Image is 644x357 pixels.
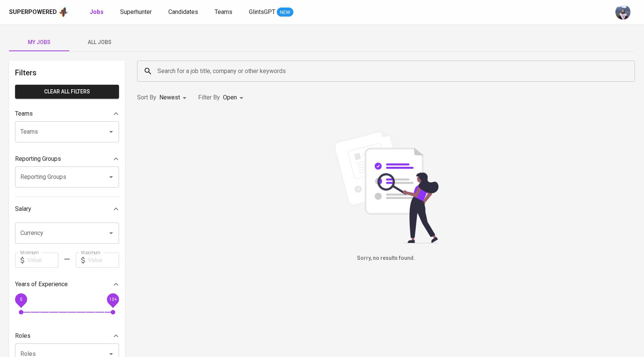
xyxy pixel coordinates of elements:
[120,8,153,17] a: Superhunter
[88,253,119,268] input: Value
[137,93,156,102] p: Sort By
[14,38,65,47] span: My Jobs
[106,172,116,182] button: Open
[9,6,69,18] a: Superpoweredapp logo
[249,8,275,15] span: GlintsGPT
[90,8,104,15] b: Jobs
[215,8,232,15] span: Teams
[137,254,635,262] h6: Sorry, no results found.
[109,296,117,302] span: 10+
[15,151,119,166] div: Reporting Groups
[15,109,33,118] p: Teams
[159,91,189,105] div: Newest
[277,9,293,16] span: NEW
[15,280,68,289] p: Years of Experience
[223,94,237,101] span: Open
[58,6,69,18] img: app logo
[15,204,31,214] p: Salary
[9,8,57,17] div: Superpowered
[15,85,119,99] button: Clear All filters
[15,201,119,217] div: Salary
[15,67,119,79] h6: Filters
[106,127,116,137] button: Open
[615,5,630,20] img: christine.raharja@glints.com
[15,331,31,340] p: Roles
[15,277,119,292] div: Years of Experience
[249,8,293,17] a: GlintsGPT NEW
[74,38,125,47] span: All Jobs
[168,8,200,17] a: Candidates
[223,91,246,105] div: Open
[168,8,198,15] span: Candidates
[15,154,61,163] p: Reporting Groups
[215,8,234,17] a: Teams
[21,87,113,96] span: Clear All filters
[15,106,119,121] div: Teams
[90,8,105,17] a: Jobs
[198,93,220,102] p: Filter By
[159,93,180,102] p: Newest
[106,228,116,238] button: Open
[15,328,119,343] div: Roles
[27,253,58,268] input: Value
[20,296,22,302] span: 0
[120,8,152,15] span: Superhunter
[330,130,443,243] img: file_searching.svg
